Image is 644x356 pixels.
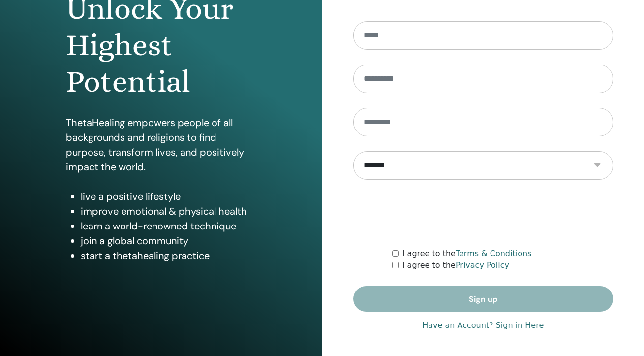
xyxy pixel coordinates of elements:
[408,194,558,233] iframe: reCAPTCHA
[402,248,532,259] label: I agree to the
[81,233,256,248] li: join a global community
[81,204,256,219] li: improve emotional & physical health
[422,320,544,331] a: Have an Account? Sign in Here
[402,259,509,271] label: I agree to the
[81,189,256,204] li: live a positive lifestyle
[81,248,256,263] li: start a thetahealing practice
[81,219,256,233] li: learn a world-renowned technique
[66,115,256,174] p: ThetaHealing empowers people of all backgrounds and religions to find purpose, transform lives, a...
[456,260,509,270] a: Privacy Policy
[456,249,531,258] a: Terms & Conditions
